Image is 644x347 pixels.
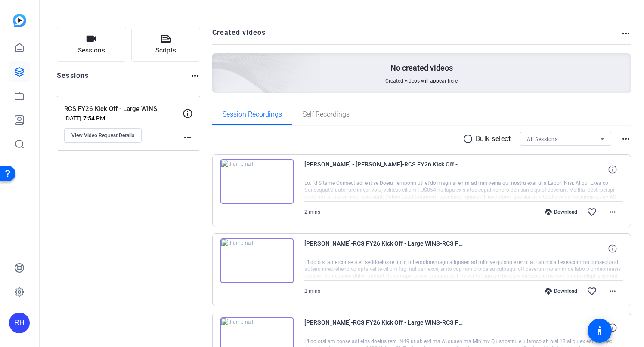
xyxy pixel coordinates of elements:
span: 2 mins [304,209,320,215]
mat-icon: accessibility [594,326,605,336]
h2: Sessions [57,71,89,87]
span: Session Recordings [223,111,282,118]
p: No created videos [390,63,453,73]
h2: Created videos [212,28,621,44]
mat-icon: more_horiz [621,134,631,144]
span: Self Recordings [303,111,350,118]
button: Scripts [131,28,201,62]
span: Scripts [155,46,176,55]
mat-icon: more_horiz [190,71,200,81]
span: Created videos will appear here [385,77,458,84]
button: View Video Request Details [64,128,142,143]
div: Download [541,209,582,215]
span: [PERSON_NAME]-RCS FY26 Kick Off - Large WINS-RCS FY26 Kick Off - Large WINS-1756939513741-webcam [304,238,464,259]
img: thumb-nail [220,238,294,283]
img: thumb-nail [220,159,294,204]
span: All Sessions [527,136,557,142]
span: [PERSON_NAME]-RCS FY26 Kick Off - Large WINS-RCS FY26 Kick Off - Large WINS-1756931943554-webcam [304,317,464,338]
div: Download [541,288,582,295]
span: Sessions [78,46,105,55]
mat-icon: radio_button_unchecked [463,134,476,144]
mat-icon: favorite_border [587,207,597,217]
button: Sessions [57,28,126,62]
div: RH [9,313,30,333]
p: [DATE] 7:54 PM [64,115,183,122]
img: blue-gradient.svg [13,14,26,27]
span: 2 mins [304,288,320,294]
p: RCS FY26 Kick Off - Large WINS [64,104,183,114]
mat-icon: more_horiz [607,207,618,217]
span: View Video Request Details [71,132,134,139]
mat-icon: more_horiz [607,286,618,296]
mat-icon: more_horiz [183,132,193,143]
mat-icon: more_horiz [621,28,631,39]
span: [PERSON_NAME] - [PERSON_NAME]-RCS FY26 Kick Off - Large WINS-RCS FY26 Kick Off - Large WINS-17569... [304,159,464,180]
p: Bulk select [476,134,511,144]
mat-icon: favorite_border [587,286,597,296]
